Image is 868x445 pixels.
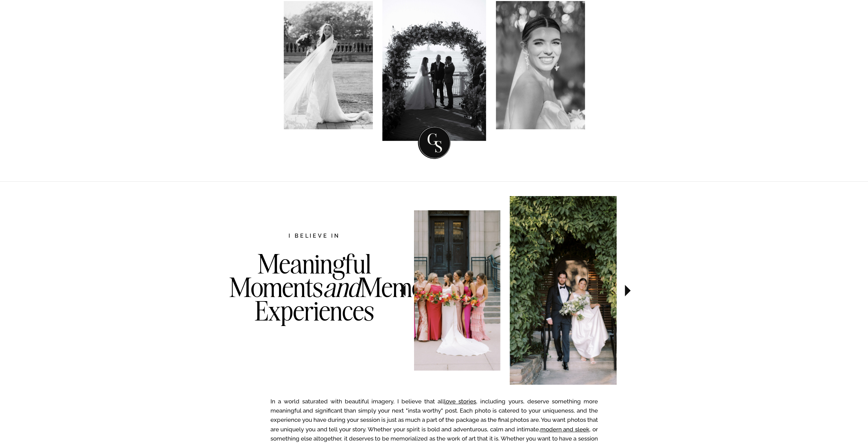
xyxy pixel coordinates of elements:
[253,232,376,241] h2: I believe in
[393,210,500,370] img: Bridesmaids in downtown
[444,398,476,405] a: love stories
[229,252,400,350] h3: Meaningful Moments Memorable Experiences
[540,426,589,433] a: modern and sleek
[323,270,360,304] i: and
[510,196,635,385] img: Bride and groom walking for a portrait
